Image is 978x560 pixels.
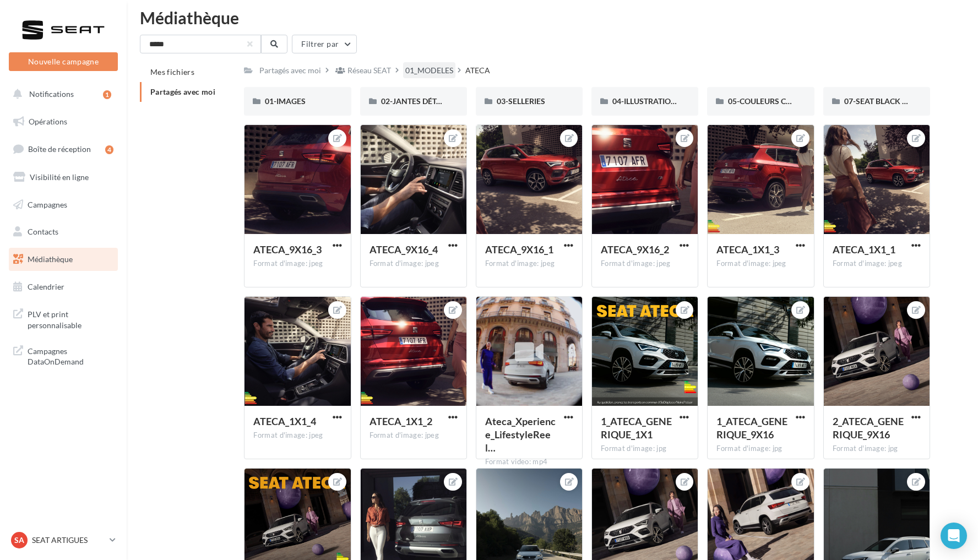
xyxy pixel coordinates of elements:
a: Contacts [7,220,120,243]
span: 1_ATECA_GENERIQUE_9X16 [716,415,787,441]
span: ATECA_1X1_3 [716,243,779,255]
button: Nouvelle campagne [9,52,118,71]
div: Médiathèque [140,9,965,26]
div: Réseau SEAT [347,65,391,76]
a: PLV et print personnalisable [7,302,120,335]
span: 03-SELLERIES [497,96,545,106]
span: Opérations [29,117,67,126]
div: Format d'image: jpeg [253,259,341,269]
a: Médiathèque [7,248,120,271]
span: Ateca_Xperience_LifestyleReel_FR [485,415,556,454]
div: Format d'image: jpg [716,444,805,454]
div: ATECA [465,65,490,76]
span: Médiathèque [28,254,73,264]
span: 2_ATECA_GENERIQUE_9X16 [833,415,904,441]
span: ATECA_1X1_2 [370,415,432,427]
span: Visibilité en ligne [30,172,89,182]
span: Calendrier [28,282,64,291]
span: ATECA_1X1_4 [253,415,316,427]
a: Campagnes [7,193,120,216]
span: ATECA_9X16_2 [601,243,669,255]
div: 1 [103,90,111,99]
span: PLV et print personnalisable [28,307,113,330]
div: Format d'image: jpeg [716,259,805,269]
div: Format d'image: jpeg [370,259,458,269]
a: Calendrier [7,275,120,298]
span: SA [14,535,24,546]
span: Boîte de réception [28,144,91,154]
span: Notifications [29,89,74,99]
span: Campagnes DataOnDemand [28,344,113,367]
div: Format d'image: jpeg [253,431,341,441]
div: Format d'image: jpg [833,444,921,454]
span: 02-JANTES DÉTOURÉES [381,96,466,106]
div: Format video: mp4 [485,457,573,467]
div: 01_MODELES [405,65,453,76]
div: Partagés avec moi [259,65,321,76]
span: 04-ILLUSTRATIONS [612,96,681,106]
span: Mes fichiers [150,67,194,77]
div: 4 [105,145,113,154]
div: Format d'image: jpeg [833,259,921,269]
button: Notifications 1 [7,83,116,106]
div: Format d'image: jpeg [370,431,458,441]
span: Campagnes [28,199,67,209]
a: Campagnes DataOnDemand [7,339,120,372]
span: Partagés avec moi [150,87,215,96]
span: 01-IMAGES [265,96,306,106]
span: Contacts [28,227,58,236]
span: 1_ATECA_GENERIQUE_1X1 [601,415,672,441]
span: 07-SEAT BLACK EDITIONS [844,96,937,106]
a: SA SEAT ARTIGUES [9,530,118,551]
span: 05-COULEURS CARROSSERIES [728,96,836,106]
a: Boîte de réception4 [7,137,120,161]
span: ATECA_1X1_1 [833,243,895,255]
span: ATECA_9X16_1 [485,243,553,255]
span: ATECA_9X16_3 [253,243,322,255]
div: Format d'image: jpg [601,444,689,454]
div: Open Intercom Messenger [941,523,967,549]
button: Filtrer par [292,35,357,53]
span: ATECA_9X16_4 [370,243,438,255]
div: Format d'image: jpeg [485,259,573,269]
div: Format d'image: jpeg [601,259,689,269]
a: Visibilité en ligne [7,166,120,189]
p: SEAT ARTIGUES [32,535,105,546]
a: Opérations [7,110,120,133]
